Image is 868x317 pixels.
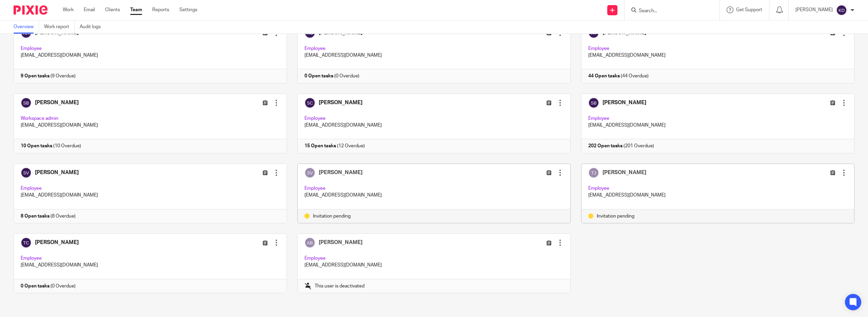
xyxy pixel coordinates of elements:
a: Reports [152,6,169,13]
span: Get Support [736,7,762,12]
img: svg%3E [304,167,315,178]
p: Employee [304,185,564,192]
span: [PERSON_NAME] [603,170,646,175]
img: svg%3E [836,5,847,16]
div: Invitation pending [304,213,564,220]
a: Overview [14,20,39,34]
p: [PERSON_NAME] [795,6,833,13]
p: [EMAIL_ADDRESS][DOMAIN_NAME] [588,192,847,199]
a: Email [84,6,95,13]
a: Work report [44,20,75,34]
a: Audit logs [80,20,106,34]
a: Work [63,6,74,13]
a: Settings [179,6,197,13]
a: Team [130,6,142,13]
img: svg%3E [588,167,599,178]
p: [EMAIL_ADDRESS][DOMAIN_NAME] [304,192,564,199]
input: Search [638,8,699,14]
p: Employee [588,185,847,192]
img: Pixie [14,5,47,15]
a: Clients [105,6,120,13]
div: Invitation pending [588,213,847,220]
span: [PERSON_NAME] [319,170,362,175]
